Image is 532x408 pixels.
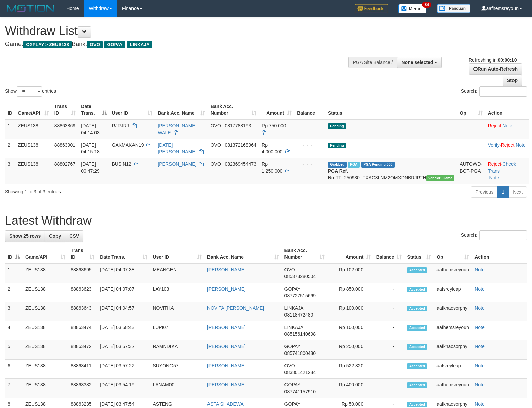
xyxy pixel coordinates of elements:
[325,158,457,184] td: TF_250930_TXAG3LNM2OMXDNBRJR2H
[15,158,52,184] td: ZEUS138
[355,4,388,13] img: Feedback.jpg
[284,331,316,337] span: Copy 085156140698 to clipboard
[155,100,207,119] th: Bank Acc. Name: activate to sort column ascending
[434,360,472,379] td: aafsreyleap
[434,321,472,340] td: aafhemsreyoun
[109,100,155,119] th: User ID: activate to sort column ascending
[23,379,68,398] td: ZEUS138
[479,86,527,97] input: Search:
[68,340,97,360] td: 88863472
[501,142,515,148] a: Reject
[150,263,204,283] td: MEANGEN
[373,244,404,263] th: Balance: activate to sort column ascending
[150,340,204,360] td: RAMNDIKA
[457,100,485,119] th: Op: activate to sort column ascending
[97,340,150,360] td: [DATE] 03:57:32
[158,123,196,135] a: [PERSON_NAME] WALE
[474,382,485,387] a: Note
[259,100,294,119] th: Amount: activate to sort column ascending
[474,363,485,368] a: Note
[284,293,316,298] span: Copy 087727515669 to clipboard
[262,123,286,128] span: Rp 750.000
[373,340,404,360] td: -
[497,186,509,198] a: 1
[68,244,97,263] th: Trans ID: activate to sort column ascending
[225,142,256,148] span: Copy 081372168964 to clipboard
[485,100,529,119] th: Action
[294,100,325,119] th: Balance
[150,379,204,398] td: LANAM00
[485,158,529,184] td: · ·
[472,244,527,263] th: Action
[284,363,295,368] span: OVO
[208,100,259,119] th: Bank Acc. Number: activate to sort column ascending
[471,186,498,198] a: Previous
[68,302,97,321] td: 88863643
[207,267,246,272] a: [PERSON_NAME]
[488,161,501,167] a: Reject
[23,263,68,283] td: ZEUS138
[23,360,68,379] td: ZEUS138
[284,389,316,394] span: Copy 087741157910 to clipboard
[373,263,404,283] td: -
[474,305,485,311] a: Note
[284,382,300,387] span: GOPAY
[434,340,472,360] td: aafkhaosorphy
[112,161,131,167] span: BUSIN12
[5,158,15,184] td: 3
[284,325,303,330] span: LINKAJA
[373,302,404,321] td: -
[284,305,303,311] span: LINKAJA
[327,360,373,379] td: Rp 522,320
[23,244,68,263] th: Game/API: activate to sort column ascending
[127,41,152,48] span: LINKAJA
[97,263,150,283] td: [DATE] 04:07:38
[284,401,300,407] span: GOPAY
[54,142,75,148] span: 88863901
[5,379,23,398] td: 7
[68,379,97,398] td: 88863382
[407,287,427,292] span: Accepted
[373,379,404,398] td: -
[5,360,23,379] td: 6
[5,340,23,360] td: 5
[150,360,204,379] td: SUYONO57
[97,321,150,340] td: [DATE] 03:58:43
[503,75,522,86] a: Stop
[502,123,512,128] a: Note
[407,402,427,407] span: Accepted
[150,302,204,321] td: NOVITHA
[49,233,61,239] span: Copy
[68,263,97,283] td: 88863695
[204,244,282,263] th: Bank Acc. Name: activate to sort column ascending
[479,230,527,240] input: Search:
[474,267,485,272] a: Note
[407,344,427,350] span: Accepted
[297,122,322,129] div: - - -
[207,344,246,349] a: [PERSON_NAME]
[284,350,316,356] span: Copy 085741800480 to clipboard
[474,286,485,292] a: Note
[404,244,434,263] th: Status: activate to sort column ascending
[474,401,485,407] a: Note
[112,123,129,128] span: RJRJRJ
[348,162,360,168] span: Marked by aafsreyleap
[15,139,52,158] td: ZEUS138
[5,41,348,48] h4: Game: Bank:
[5,119,15,139] td: 1
[327,379,373,398] td: Rp 400,000
[434,244,472,263] th: Op: activate to sort column ascending
[97,379,150,398] td: [DATE] 03:54:19
[437,4,470,13] img: panduan.png
[211,161,221,167] span: OVO
[5,24,348,38] h1: Withdraw List
[348,57,397,68] div: PGA Site Balance /
[434,263,472,283] td: aafhemsreyoun
[407,267,427,273] span: Accepted
[284,370,316,375] span: Copy 083801421284 to clipboard
[78,100,109,119] th: Date Trans.: activate to sort column descending
[211,123,221,128] span: OVO
[488,123,501,128] a: Reject
[5,263,23,283] td: 1
[207,363,246,368] a: [PERSON_NAME]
